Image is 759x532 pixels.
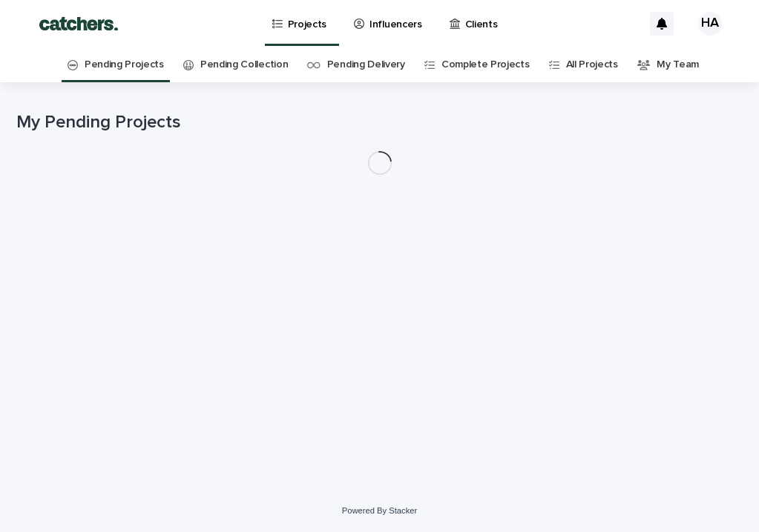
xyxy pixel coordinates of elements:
a: Pending Projects [85,47,164,82]
a: Complete Projects [441,47,530,82]
a: Pending Collection [200,47,288,82]
div: HA [698,12,722,36]
a: All Projects [566,47,618,82]
a: My Team [657,47,699,82]
a: Pending Delivery [327,47,405,82]
a: Powered By Stacker [342,506,417,515]
h1: My Pending Projects [16,112,743,133]
img: BTdGiKtkTjWbRbtFPD8W [30,9,128,39]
